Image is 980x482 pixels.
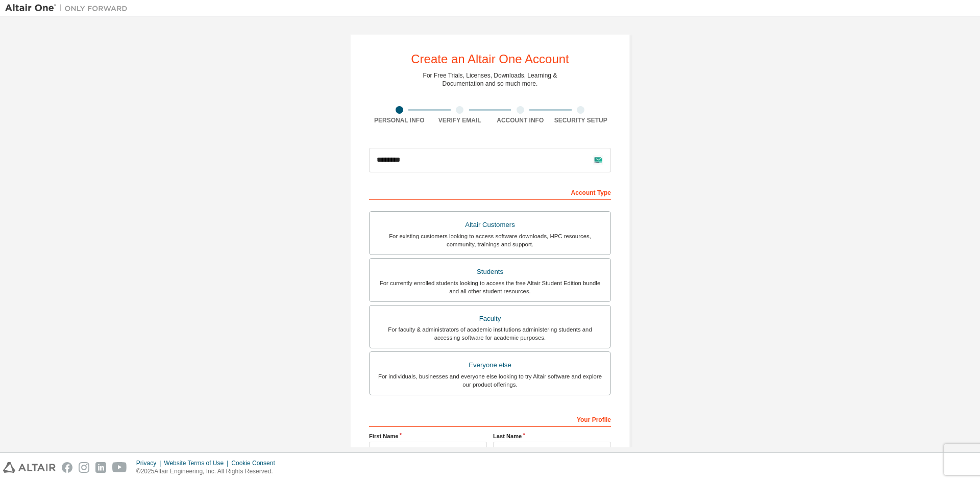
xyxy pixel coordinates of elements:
[376,312,604,326] div: Faculty
[411,53,569,65] div: Create an Altair One Account
[3,462,56,473] img: altair_logo.svg
[376,372,604,389] div: For individuals, businesses and everyone else looking to try Altair software and explore our prod...
[5,3,133,13] img: Altair One
[79,462,89,473] img: instagram.svg
[376,265,604,279] div: Students
[430,116,491,124] div: Verify Email
[423,71,557,88] div: For Free Trials, Licenses, Downloads, Learning & Documentation and so much more.
[136,467,281,476] p: © 2025 Altair Engineering, Inc. All Rights Reserved.
[369,184,611,200] div: Account Type
[376,218,604,232] div: Altair Customers
[95,462,106,473] img: linkedin.svg
[551,116,611,124] div: Security Setup
[493,432,611,440] label: Last Name
[62,462,72,473] img: facebook.svg
[231,459,281,467] div: Cookie Consent
[136,459,164,467] div: Privacy
[369,116,430,124] div: Personal Info
[164,459,231,467] div: Website Terms of Use
[369,411,611,427] div: Your Profile
[376,325,604,342] div: For faculty & administrators of academic institutions administering students and accessing softwa...
[112,462,127,473] img: youtube.svg
[369,432,487,440] label: First Name
[376,232,604,248] div: For existing customers looking to access software downloads, HPC resources, community, trainings ...
[490,116,551,124] div: Account Info
[376,358,604,372] div: Everyone else
[376,279,604,295] div: For currently enrolled students looking to access the free Altair Student Edition bundle and all ...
